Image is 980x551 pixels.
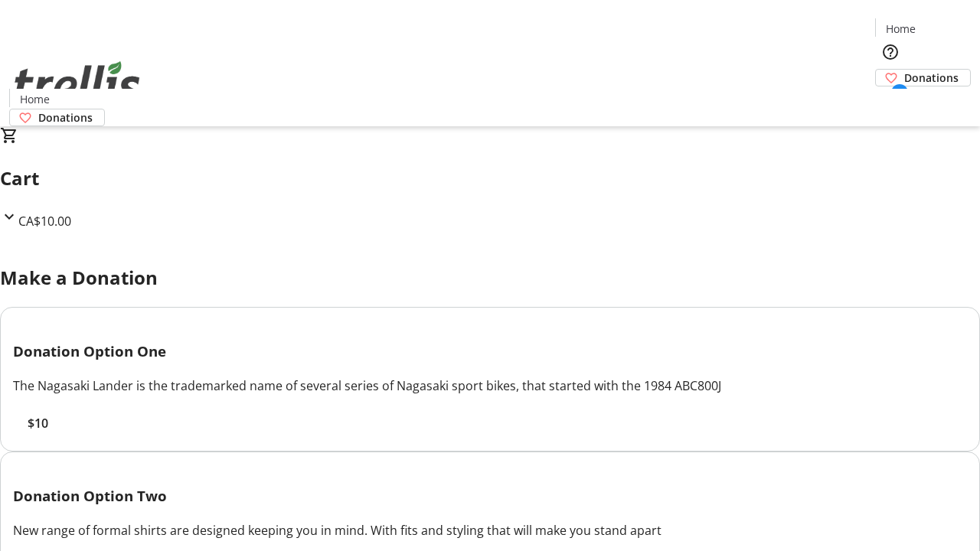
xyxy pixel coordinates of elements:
[20,91,50,107] span: Home
[876,21,925,37] a: Home
[875,69,971,86] a: Donations
[9,109,105,126] a: Donations
[875,37,906,67] button: Help
[18,213,71,230] span: CA$10.00
[13,521,967,540] div: New range of formal shirts are designed keeping you in mind. With fits and styling that will make...
[28,414,48,432] span: $10
[13,414,62,432] button: $10
[9,44,145,121] img: Orient E2E Organization IbkTnu1oJc's Logo
[10,91,59,107] a: Home
[875,86,906,117] button: Cart
[886,21,916,37] span: Home
[13,341,967,362] h3: Donation Option One
[38,109,93,126] span: Donations
[13,485,967,507] h3: Donation Option Two
[13,377,967,395] div: The Nagasaki Lander is the trademarked name of several series of Nagasaki sport bikes, that start...
[904,70,959,86] span: Donations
